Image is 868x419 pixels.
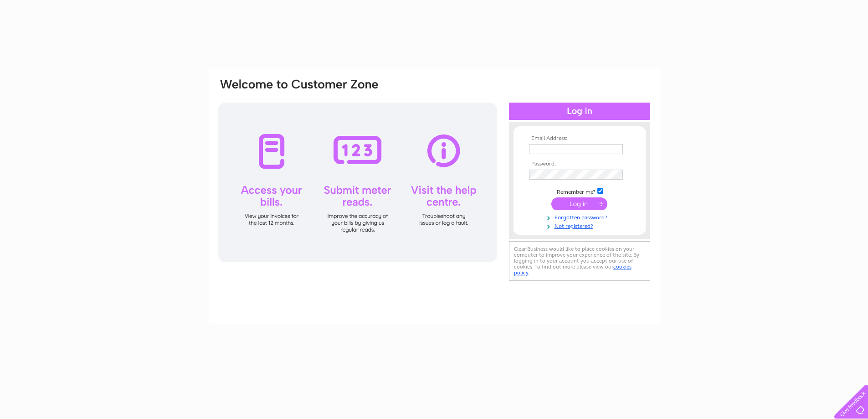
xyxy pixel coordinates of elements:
[509,241,650,281] div: Clear Business would like to place cookies on your computer to improve your experience of the sit...
[514,264,632,276] a: cookies policy
[527,186,632,196] td: Remember me?
[529,212,632,221] a: Forgotten password?
[529,221,632,230] a: Not registered?
[527,161,632,167] th: Password:
[551,197,607,210] input: Submit
[527,135,632,142] th: Email Address:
